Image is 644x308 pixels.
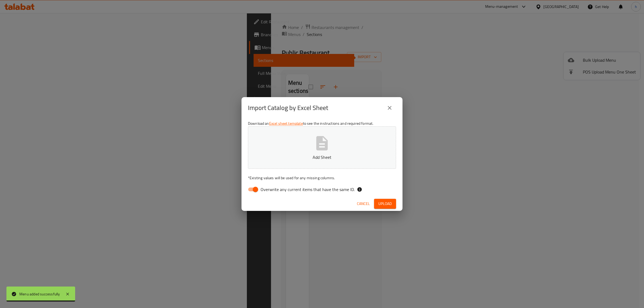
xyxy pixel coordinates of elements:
[357,200,370,207] span: Cancel
[269,120,303,127] a: Excel sheet template
[248,175,396,181] p: Existing values will be used for any missing columns.
[261,186,355,193] span: Overwrite any current items that have the same ID.
[256,154,388,160] p: Add Sheet
[378,200,392,207] span: Upload
[355,199,372,209] button: Cancel
[19,291,60,297] div: Menu added successfully
[383,101,396,114] button: close
[241,119,402,196] div: Download an to see the instructions and required format.
[357,187,362,192] svg: If the overwrite option isn't selected, then the items that match an existing ID will be ignored ...
[374,199,396,209] button: Upload
[248,104,328,112] h2: Import Catalog by Excel Sheet
[248,126,396,169] button: Add Sheet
